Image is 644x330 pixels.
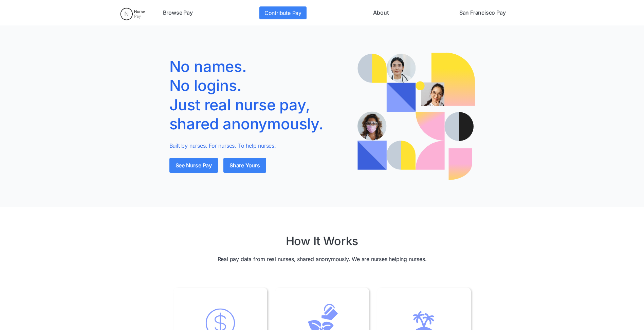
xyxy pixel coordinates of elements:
[169,142,347,150] p: Built by nurses. For nurses. To help nurses.
[457,6,509,19] a: San Francisco Pay
[286,234,358,248] h2: How It Works
[223,158,266,173] a: Share Yours
[169,57,347,133] h1: No names. No logins. Just real nurse pay, shared anonymously.
[218,255,427,263] p: Real pay data from real nurses, shared anonymously. We are nurses helping nurses.
[370,6,391,19] a: About
[357,53,475,180] img: Illustration of a nurse with speech bubbles showing real pay quotes
[259,6,307,19] a: Contribute Pay
[160,6,196,19] a: Browse Pay
[169,158,218,173] a: See Nurse Pay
